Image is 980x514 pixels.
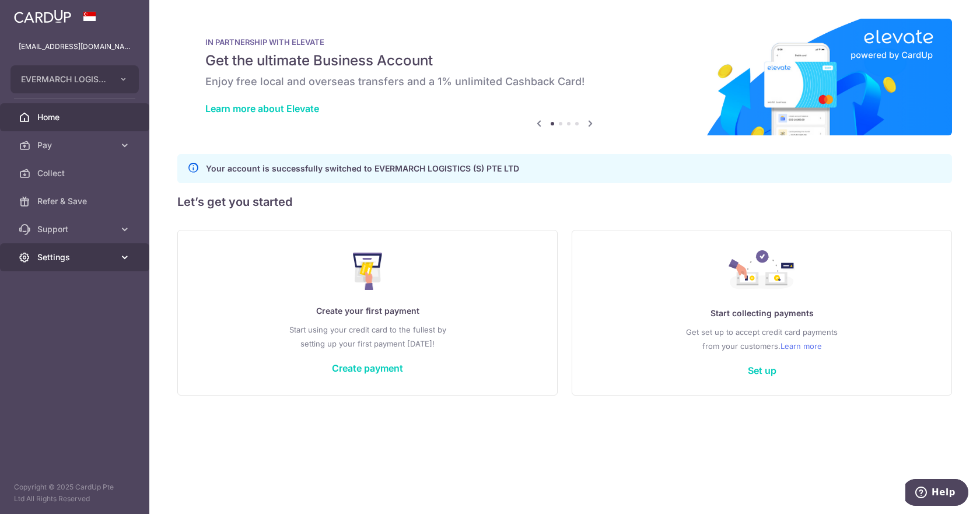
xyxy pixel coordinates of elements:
[37,195,114,207] span: Refer & Save
[205,103,319,114] a: Learn more about Elevate
[37,251,114,263] span: Settings
[206,162,519,176] p: Your account is successfully switched to EVERMARCH LOGISTICS (S) PTE LTD
[201,304,534,318] p: Create your first payment
[177,193,952,211] h5: Let’s get you started
[205,75,924,89] h6: Enjoy free local and overseas transfers and a 1% unlimited Cashback Card!
[21,74,107,85] span: EVERMARCH LOGISTICS (S) PTE LTD
[26,8,50,19] span: Help
[37,139,114,151] span: Pay
[37,167,114,179] span: Collect
[205,51,924,70] h5: Get the ultimate Business Account
[780,339,822,353] a: Learn more
[10,65,139,93] button: EVERMARCH LOGISTICS (S) PTE LTD
[14,9,71,23] img: CardUp
[353,253,383,290] img: Make Payment
[332,362,403,374] a: Create payment
[729,250,795,292] img: Collect Payment
[177,19,952,135] img: Renovation banner
[596,325,928,353] p: Get set up to accept credit card payments from your customers.
[37,223,114,235] span: Support
[596,306,928,320] p: Start collecting payments
[748,365,776,376] a: Set up
[905,479,968,508] iframe: Opens a widget where you can find more information
[201,323,534,351] p: Start using your credit card to the fullest by setting up your first payment [DATE]!
[19,41,131,53] p: [EMAIL_ADDRESS][DOMAIN_NAME]
[205,37,924,47] p: IN PARTNERSHIP WITH ELEVATE
[37,111,114,123] span: Home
